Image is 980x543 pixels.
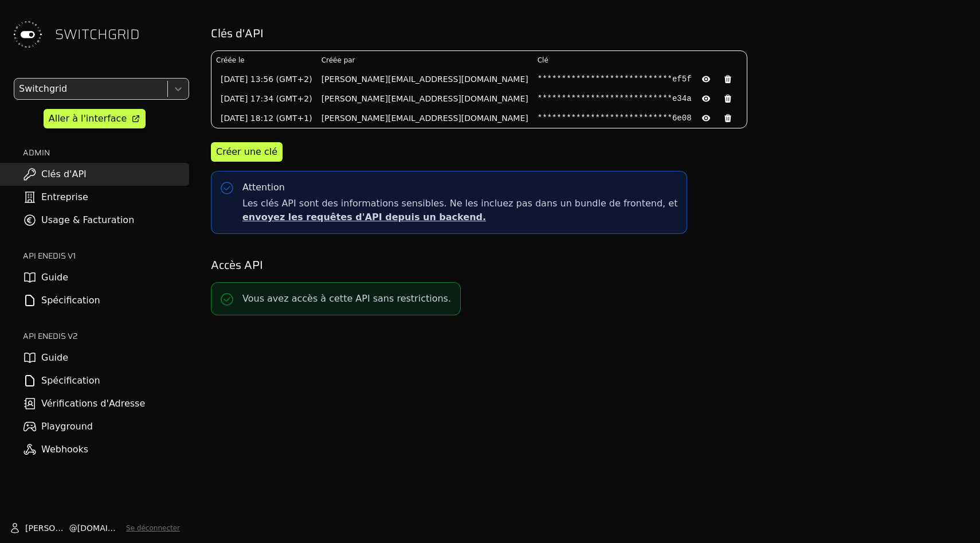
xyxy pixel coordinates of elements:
div: Attention [242,181,285,194]
img: Switchgrid Logo [9,16,46,53]
h2: Clés d'API [211,25,964,41]
div: Aller à l'interface [49,112,127,126]
h2: Accès API [211,257,964,273]
span: Les clés API sont des informations sensibles. Ne les incluez pas dans un bundle de frontend, et [242,197,677,224]
th: Clé [533,51,747,69]
h2: API ENEDIS v2 [23,330,189,342]
h2: API ENEDIS v1 [23,250,189,261]
div: Créer une clé [216,145,277,159]
p: envoyez les requêtes d'API depuis un backend. [242,210,677,224]
span: SWITCHGRID [55,25,140,44]
p: Vous avez accès à cette API sans restrictions. [242,292,451,306]
td: [DATE] 18:12 (GMT+1) [211,108,317,128]
td: [PERSON_NAME][EMAIL_ADDRESS][DOMAIN_NAME] [317,69,533,89]
button: Se déconnecter [126,524,180,533]
td: [PERSON_NAME][EMAIL_ADDRESS][DOMAIN_NAME] [317,89,533,108]
span: [DOMAIN_NAME] [77,522,121,534]
h2: ADMIN [23,147,189,158]
td: [DATE] 17:34 (GMT+2) [211,89,317,108]
td: [DATE] 13:56 (GMT+2) [211,69,317,89]
td: [PERSON_NAME][EMAIL_ADDRESS][DOMAIN_NAME] [317,108,533,128]
button: Créer une clé [211,142,283,162]
span: [PERSON_NAME] [25,522,69,534]
th: Créée le [211,51,317,69]
span: @ [69,522,77,534]
th: Créée par [317,51,533,69]
a: Aller à l'interface [44,109,146,128]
